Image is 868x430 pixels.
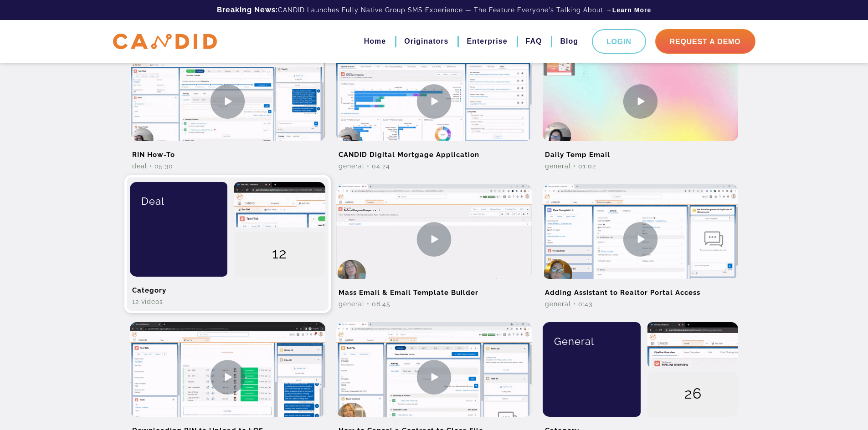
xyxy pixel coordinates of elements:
a: Home [364,34,386,49]
a: FAQ [526,34,542,49]
img: Adding Assistant to Realtor Portal Access Video [543,184,738,294]
h2: Category [130,277,325,297]
div: Deal • 05:30 [130,162,325,171]
h2: Daily Temp Email [543,141,738,162]
div: General • 0:43 [543,299,738,309]
a: Learn More [612,5,651,15]
img: Daily Temp Email Video [543,46,738,156]
div: General • 08:45 [336,299,532,309]
div: 12 [234,232,325,278]
h2: Mass Email & Email Template Builder [336,279,532,299]
img: CANDID Digital Mortgage Application Video [336,46,532,156]
a: Originators [404,34,448,49]
a: Request A Demo [655,29,755,54]
h2: CANDID Digital Mortgage Application [336,141,532,162]
b: Breaking News: [217,5,278,14]
a: Blog [560,34,578,49]
div: Deal [137,182,221,220]
h2: Adding Assistant to Realtor Portal Access [543,279,738,299]
div: 26 [647,372,739,418]
a: Login [592,29,646,54]
a: Enterprise [467,34,507,49]
img: CANDID APP [113,34,217,50]
img: Mass Email & Email Template Builder Video [336,184,532,294]
img: RIN How-To Video [130,46,325,156]
div: 12 Videos [130,297,325,306]
div: General [550,322,634,360]
h2: RIN How-To [130,141,325,162]
div: General • 01:02 [543,162,738,171]
div: General • 04:24 [336,162,532,171]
